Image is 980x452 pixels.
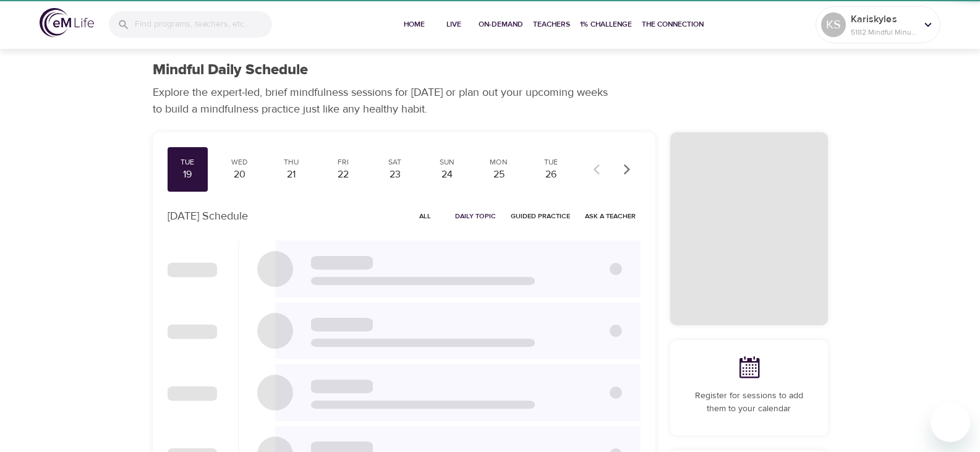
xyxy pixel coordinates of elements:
[642,18,704,31] span: The Connection
[685,390,813,416] p: Register for sessions to add them to your calendar
[224,157,255,168] div: Wed
[399,18,429,31] span: Home
[432,157,462,168] div: Sun
[153,84,616,117] p: Explore the expert-led, brief mindfulness sessions for [DATE] or plan out your upcoming weeks to ...
[479,18,523,31] span: On-Demand
[511,210,570,222] span: Guided Practice
[432,168,462,182] div: 24
[580,18,632,31] span: 1% Challenge
[450,207,501,226] button: Daily Topic
[328,157,359,168] div: Fri
[380,157,411,168] div: Sat
[506,207,575,226] button: Guided Practice
[224,168,255,182] div: 20
[484,157,514,168] div: Mon
[585,210,636,222] span: Ask a Teacher
[411,210,440,222] span: All
[328,168,359,182] div: 22
[533,18,570,31] span: Teachers
[580,207,641,226] button: Ask a Teacher
[535,157,566,168] div: Tue
[276,168,307,182] div: 21
[173,157,203,168] div: Tue
[40,8,94,37] img: logo
[851,27,916,38] p: 5182 Mindful Minutes
[380,168,411,182] div: 23
[851,12,916,27] p: Kariskyles
[173,168,203,182] div: 19
[135,11,272,38] input: Find programs, teachers, etc...
[821,12,846,37] div: KS
[455,210,496,222] span: Daily Topic
[439,18,469,31] span: Live
[153,61,308,79] h1: Mindful Daily Schedule
[406,207,445,226] button: All
[535,168,566,182] div: 26
[931,403,970,442] iframe: Button to launch messaging window
[484,168,514,182] div: 25
[276,157,307,168] div: Thu
[168,208,248,224] p: [DATE] Schedule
